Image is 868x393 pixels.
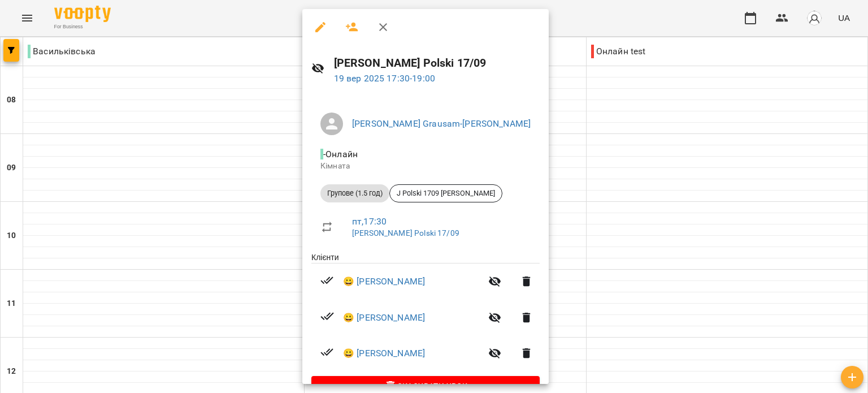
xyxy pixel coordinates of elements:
[311,252,540,376] ul: Клієнти
[320,274,334,287] svg: Візит сплачено
[352,228,459,237] a: [PERSON_NAME] Polski 17/09
[320,161,531,172] p: Кімната
[320,149,360,159] span: - Онлайн
[320,188,389,198] span: Групове (1.5 год)
[320,309,334,323] svg: Візит сплачено
[352,216,387,227] a: пт , 17:30
[334,54,540,72] h6: [PERSON_NAME] Polski 17/09
[352,118,531,129] a: [PERSON_NAME] Grausam-[PERSON_NAME]
[334,73,435,84] a: 19 вер 2025 17:30-19:00
[390,188,502,198] span: J Polski 1709 [PERSON_NAME]
[343,275,425,288] a: 😀 [PERSON_NAME]
[343,347,425,360] a: 😀 [PERSON_NAME]
[389,184,502,202] div: J Polski 1709 [PERSON_NAME]
[343,311,425,325] a: 😀 [PERSON_NAME]
[320,346,334,359] svg: Візит сплачено
[320,379,531,393] span: Скасувати Урок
